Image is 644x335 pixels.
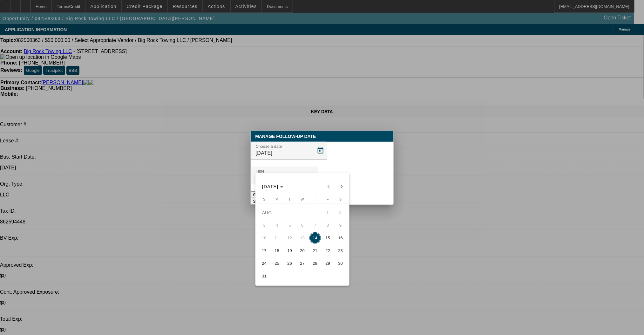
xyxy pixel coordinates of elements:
[297,232,308,244] span: 13
[283,244,296,257] button: August 19, 2025
[309,219,322,232] button: August 7, 2025
[309,257,322,270] button: August 28, 2025
[309,244,322,257] button: August 21, 2025
[259,245,270,256] span: 17
[297,258,308,269] span: 27
[258,219,271,232] button: August 3, 2025
[334,219,347,232] button: August 9, 2025
[275,197,278,201] span: M
[335,232,346,244] span: 16
[271,258,283,269] span: 25
[284,258,295,269] span: 26
[296,219,309,232] button: August 6, 2025
[258,270,271,283] button: August 31, 2025
[335,180,348,193] button: Next month
[301,197,304,201] span: W
[271,232,283,244] button: August 11, 2025
[335,207,346,218] span: 2
[322,245,334,256] span: 22
[259,270,270,282] span: 31
[297,220,308,231] span: 6
[258,232,271,244] button: August 10, 2025
[335,220,346,231] span: 9
[322,219,334,232] button: August 8, 2025
[334,232,347,244] button: August 16, 2025
[288,197,291,201] span: T
[258,257,271,270] button: August 24, 2025
[297,245,308,256] span: 20
[335,258,346,269] span: 30
[258,206,322,219] td: AUG
[283,232,296,244] button: August 12, 2025
[284,245,295,256] span: 19
[259,220,270,231] span: 3
[322,244,334,257] button: August 22, 2025
[271,219,283,232] button: August 4, 2025
[262,184,279,189] span: [DATE]
[334,206,347,219] button: August 2, 2025
[334,257,347,270] button: August 30, 2025
[322,206,334,219] button: August 1, 2025
[314,197,316,201] span: T
[309,220,321,231] span: 7
[322,232,334,244] button: August 15, 2025
[327,197,329,201] span: F
[322,220,334,231] span: 8
[259,232,270,244] span: 10
[271,232,283,244] span: 11
[283,219,296,232] button: August 5, 2025
[284,220,295,231] span: 5
[259,258,270,269] span: 24
[322,258,334,269] span: 29
[322,232,334,244] span: 15
[335,245,346,256] span: 23
[271,244,283,257] button: August 18, 2025
[284,232,295,244] span: 12
[309,232,322,244] button: August 14, 2025
[339,197,342,201] span: S
[260,181,286,192] button: Choose month and year
[258,244,271,257] button: August 17, 2025
[271,245,283,256] span: 18
[271,257,283,270] button: August 25, 2025
[296,244,309,257] button: August 20, 2025
[322,257,334,270] button: August 29, 2025
[309,232,321,244] span: 14
[296,257,309,270] button: August 27, 2025
[263,197,265,201] span: S
[283,257,296,270] button: August 26, 2025
[334,244,347,257] button: August 23, 2025
[322,207,334,218] span: 1
[271,220,283,231] span: 4
[309,245,321,256] span: 21
[296,232,309,244] button: August 13, 2025
[309,258,321,269] span: 28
